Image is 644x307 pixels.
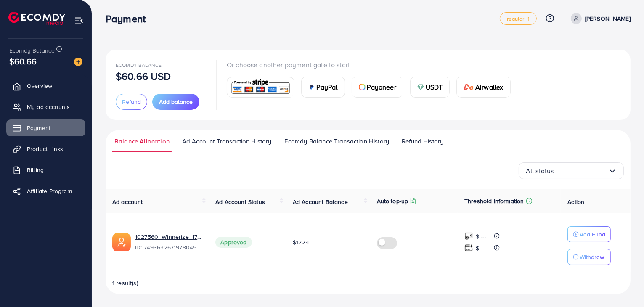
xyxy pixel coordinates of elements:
span: $60.66 [9,55,37,67]
a: card [227,77,294,98]
p: $ --- [476,243,486,253]
span: Approved [215,237,252,248]
span: Refund History [402,137,443,146]
span: Refund [122,98,141,106]
a: cardUSDT [410,77,450,98]
img: image [74,58,82,66]
p: $ --- [476,231,486,241]
img: card [230,78,292,96]
span: Ecomdy Balance Transaction History [284,137,389,146]
span: My ad accounts [27,103,70,111]
span: Airwallex [475,82,503,92]
span: Billing [27,166,44,174]
span: Product Links [27,145,63,153]
a: My ad accounts [6,98,85,115]
a: Overview [6,77,85,94]
p: Withdraw [580,252,604,262]
input: Search for option [554,164,608,177]
a: regular_1 [500,12,536,25]
img: card [308,84,315,90]
a: 1027560_Winnerize_1744747938584 [135,233,202,241]
span: Payoneer [367,82,396,92]
span: Affiliate Program [27,187,72,195]
a: Payment [6,119,85,136]
span: 1 result(s) [112,279,138,287]
button: Add Fund [567,226,611,242]
span: Ecomdy Balance [9,46,55,55]
span: Overview [27,82,52,90]
span: Ad Account Status [215,198,265,206]
p: Or choose another payment gate to start [227,60,517,70]
button: Refund [116,94,147,110]
p: Add Fund [580,229,605,239]
span: ID: 7493632671978045448 [135,243,202,251]
iframe: Chat [608,269,638,301]
a: cardPayoneer [352,77,403,98]
a: cardAirwallex [456,77,510,98]
button: Add balance [152,94,199,110]
div: Search for option [519,162,624,179]
span: Ad Account Transaction History [182,137,272,146]
p: Auto top-up [377,196,408,206]
span: Action [567,198,584,206]
img: menu [74,16,84,26]
p: Threshold information [464,196,524,206]
a: Billing [6,161,85,178]
span: Ad account [112,198,143,206]
span: $12.74 [293,238,309,246]
img: card [417,84,424,90]
a: Product Links [6,140,85,157]
h3: Payment [106,13,152,25]
img: ic-ads-acc.e4c84228.svg [112,233,131,251]
p: $60.66 USD [116,71,171,81]
p: [PERSON_NAME] [585,13,631,24]
img: top-up amount [464,243,473,252]
span: Balance Allocation [114,137,170,146]
a: cardPayPal [301,77,345,98]
img: top-up amount [464,232,473,241]
img: card [464,84,474,90]
a: Affiliate Program [6,183,85,199]
span: All status [526,164,554,177]
a: [PERSON_NAME] [567,13,631,24]
button: Withdraw [567,249,611,265]
span: Add balance [159,98,193,106]
span: PayPal [317,82,338,92]
img: card [359,84,366,90]
span: Ad Account Balance [293,198,348,206]
span: Payment [27,124,50,132]
span: Ecomdy Balance [116,61,162,69]
span: regular_1 [507,16,529,21]
div: <span class='underline'>1027560_Winnerize_1744747938584</span></br>7493632671978045448 [135,233,202,252]
span: USDT [426,82,443,92]
img: logo [8,12,65,25]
